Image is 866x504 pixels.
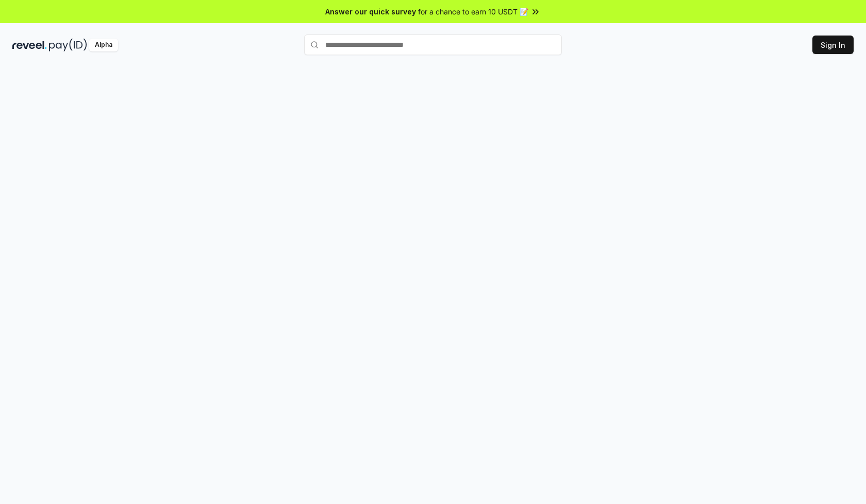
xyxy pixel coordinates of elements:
[12,39,47,51] img: reveel_dark
[418,6,528,17] span: for a chance to earn 10 USDT 📝
[49,39,87,51] img: pay_id
[812,36,854,54] button: Sign In
[325,6,416,17] span: Answer our quick survey
[89,39,118,51] div: Alpha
